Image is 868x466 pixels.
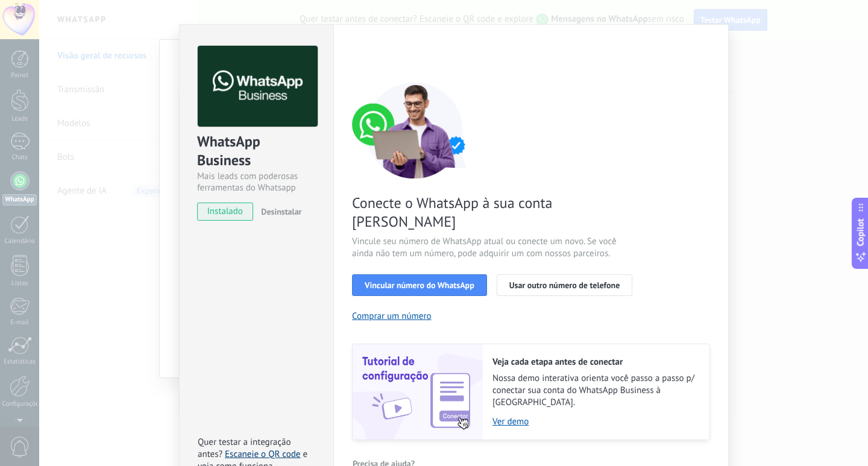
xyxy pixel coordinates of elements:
[352,236,639,260] span: Vincule seu número de WhatsApp atual ou conecte um novo. Se você ainda não tem um número, pode ad...
[225,449,300,460] a: Escaneie o QR code
[198,203,253,221] span: instalado
[492,416,697,427] a: Ver demo
[509,281,620,289] span: Usar outro número de telefone
[492,356,697,368] h2: Veja cada etapa antes de conectar
[261,206,301,217] span: Desinstalar
[352,82,479,178] img: connect number
[365,281,474,289] span: Vincular número do WhatsApp
[492,373,697,409] span: Nossa demo interativa orienta você passo a passo p/ conectar sua conta do WhatsApp Business à [GE...
[352,194,639,231] span: Conecte o WhatsApp à sua conta [PERSON_NAME]
[352,310,432,322] button: Comprar um número
[497,274,633,296] button: Usar outro número de telefone
[197,171,316,194] div: Mais leads com poderosas ferramentas do Whatsapp
[197,132,316,171] div: WhatsApp Business
[855,218,867,246] span: Copilot
[198,46,318,127] img: logo_main.png
[352,274,487,296] button: Vincular número do WhatsApp
[256,203,301,221] button: Desinstalar
[198,436,291,460] span: Quer testar a integração antes?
